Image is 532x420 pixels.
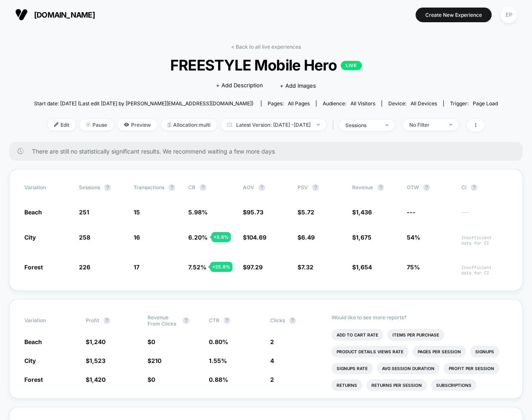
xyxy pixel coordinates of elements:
span: Variation [24,314,71,327]
span: Insufficient data for CI [461,265,508,276]
span: + Add Description [216,81,263,90]
span: Transactions [134,184,164,190]
span: --- [461,210,508,216]
li: Subscriptions [431,379,477,391]
span: $ [147,376,155,383]
span: Forest [24,263,43,271]
button: [DOMAIN_NAME] [13,8,97,21]
span: Beach [24,338,42,345]
span: 2 [270,338,274,345]
button: EP [498,6,519,23]
li: Items Per Purchase [387,329,444,341]
span: $ [298,234,315,241]
li: Product Details Views Rate [332,346,408,357]
span: 1,654 [356,263,372,271]
button: ? [224,317,230,324]
span: $ [298,263,313,271]
span: 5.98 % [188,209,208,216]
li: Pages Per Session [413,346,466,357]
button: ? [312,184,319,191]
img: end [385,124,388,126]
div: + 25.9 % [210,262,232,272]
span: Revenue [352,184,373,190]
span: 17 [134,263,140,271]
span: 75% [407,263,420,271]
span: 95.73 [247,209,263,216]
span: --- [407,209,416,216]
span: Insufficient data for CI [461,235,508,246]
span: Allocation: multi [161,119,217,130]
span: Pause [80,119,113,130]
span: Edit [48,119,76,130]
span: 4 [270,357,274,364]
span: 1,436 [356,209,372,216]
span: 54% [407,234,420,241]
span: $ [243,209,263,216]
span: $ [352,209,372,216]
span: 226 [79,263,90,271]
span: all devices [411,100,437,107]
span: Device: [382,100,443,107]
span: PSV [298,184,308,190]
span: All Visitors [350,100,375,107]
span: 1.55 % [209,357,227,364]
span: $ [147,357,161,364]
button: Create New Experience [416,8,492,22]
span: Latest Version: [DATE] - [DATE] [221,119,326,130]
div: Trigger: [450,100,498,107]
span: Start date: [DATE] (Last edit [DATE] by [PERSON_NAME][EMAIL_ADDRESS][DOMAIN_NAME]) [34,100,253,107]
span: 258 [79,234,90,241]
span: $ [352,234,371,241]
img: calendar [227,123,232,127]
button: ? [377,184,384,191]
span: 97.29 [247,263,263,271]
span: $ [352,263,372,271]
img: end [449,124,452,125]
span: 104.69 [247,234,266,241]
span: 0 [151,338,155,345]
span: Revenue From Clicks [147,314,179,327]
button: ? [183,317,190,324]
span: AOV [243,184,254,190]
span: 210 [151,357,161,364]
span: 1,675 [356,234,371,241]
div: No Filter [409,122,443,128]
span: Preview [118,119,157,130]
img: end [86,123,90,127]
button: ? [289,317,296,324]
span: Profit [86,317,99,323]
span: 251 [79,209,89,216]
span: 7.32 [301,263,313,271]
button: ? [103,317,110,324]
span: 7.52 % [188,263,206,271]
button: ? [200,184,206,191]
span: $ [86,338,105,345]
li: Add To Cart Rate [332,329,383,341]
span: 2 [270,376,274,383]
span: 1,523 [90,357,105,364]
span: CTR [209,317,219,323]
span: $ [243,234,266,241]
li: Returns Per Session [366,379,427,391]
span: all pages [288,100,310,107]
span: 1,420 [90,376,105,383]
button: ? [104,184,111,191]
span: $ [86,357,105,364]
span: 5.72 [301,209,314,216]
span: Sessions [79,184,100,190]
img: rebalance [168,123,171,127]
img: end [317,124,320,125]
span: 1,240 [90,338,105,345]
li: Signups Rate [332,363,373,374]
div: EP [500,7,517,23]
span: + Add Images [280,82,316,89]
span: $ [86,376,105,383]
img: Visually logo [15,8,28,21]
span: 6.49 [301,234,315,241]
span: City [24,234,36,241]
span: $ [243,263,263,271]
button: ? [258,184,265,191]
button: ? [169,184,175,191]
img: edit [54,123,58,127]
span: FREESTYLE Mobile Hero [57,56,474,74]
